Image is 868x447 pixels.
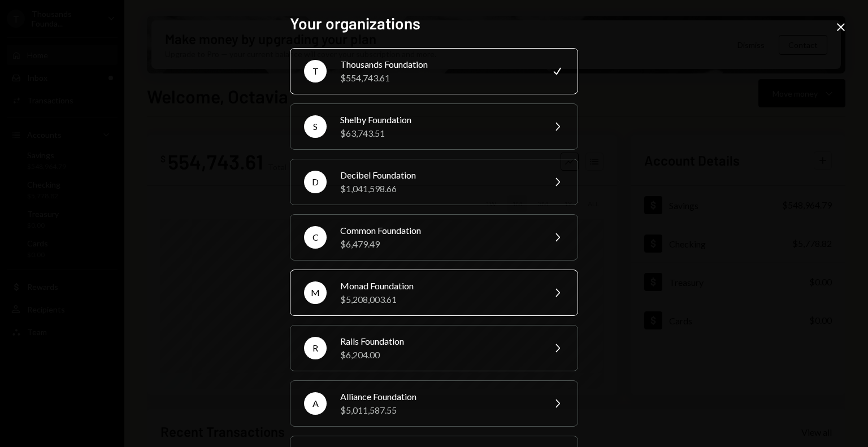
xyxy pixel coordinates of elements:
div: $6,479.49 [340,237,537,251]
div: Monad Foundation [340,279,537,293]
button: DDecibel Foundation$1,041,598.66 [290,159,578,205]
div: Decibel Foundation [340,168,537,182]
button: RRails Foundation$6,204.00 [290,325,578,371]
button: SShelby Foundation$63,743.51 [290,103,578,150]
div: Rails Foundation [340,335,537,348]
div: C [304,226,327,249]
h2: Your organizations [290,12,578,34]
div: M [304,281,327,304]
div: Alliance Foundation [340,390,537,403]
div: R [304,337,327,359]
div: $554,743.61 [340,71,537,85]
div: $5,208,003.61 [340,293,537,306]
button: CCommon Foundation$6,479.49 [290,214,578,261]
div: A [304,392,327,415]
div: T [304,60,327,83]
button: MMonad Foundation$5,208,003.61 [290,270,578,316]
div: S [304,115,327,138]
div: D [304,171,327,193]
button: AAlliance Foundation$5,011,587.55 [290,380,578,427]
button: TThousands Foundation$554,743.61 [290,48,578,94]
div: $5,011,587.55 [340,403,537,417]
div: Shelby Foundation [340,113,537,127]
div: $63,743.51 [340,127,537,140]
div: $1,041,598.66 [340,182,537,196]
div: Thousands Foundation [340,58,537,71]
div: Common Foundation [340,224,537,237]
div: $6,204.00 [340,348,537,362]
